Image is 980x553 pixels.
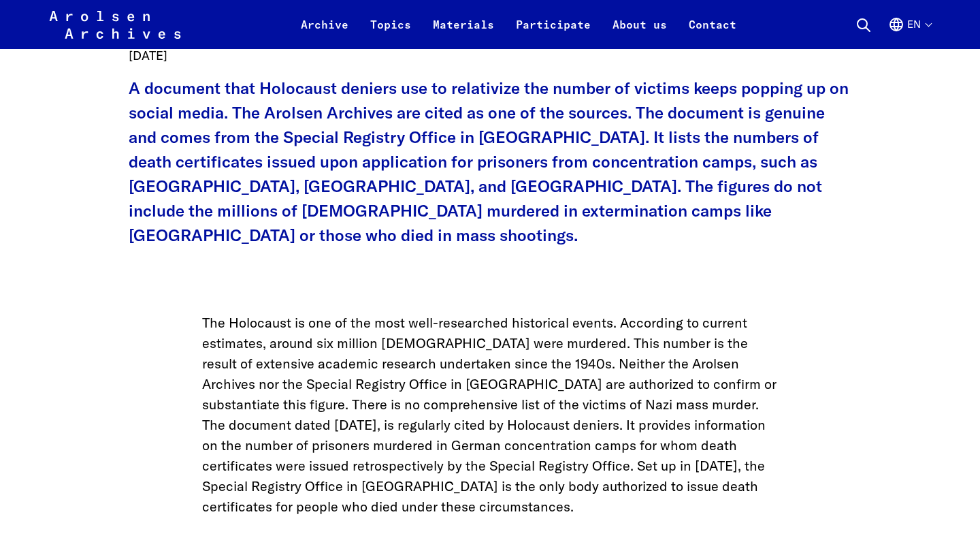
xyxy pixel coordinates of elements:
[129,76,851,247] p: A document that Holocaust deniers use to relativize the number of victims keeps popping up on soc...
[359,16,422,49] a: Topics
[422,16,505,49] a: Materials
[290,8,747,41] nav: Primary
[129,48,167,63] time: [DATE]
[888,16,931,49] button: English, language selection
[505,16,602,49] a: Participate
[678,16,747,49] a: Contact
[202,313,778,517] p: The Holocaust is one of the most well-researched historical events. According to current estimate...
[602,16,678,49] a: About us
[290,16,359,49] a: Archive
